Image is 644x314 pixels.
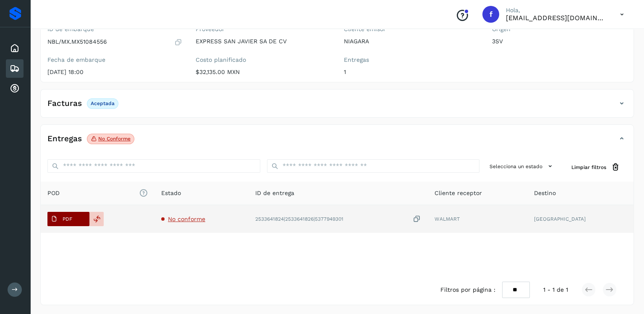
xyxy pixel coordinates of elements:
[527,205,634,233] td: [GEOGRAPHIC_DATA]
[47,212,89,226] button: PDF
[534,189,556,198] span: Destino
[6,59,24,78] div: Embarques
[344,56,479,63] label: Entregas
[344,38,479,45] p: NIAGARA
[344,26,479,33] label: Cliente emisor
[47,56,182,63] label: Fecha de embarque
[440,285,495,294] span: Filtros por página :
[63,216,72,222] p: PDF
[47,134,82,144] h4: Entregas
[543,285,568,294] span: 1 - 1 de 1
[255,189,294,198] span: ID de entrega
[506,14,607,22] p: facturacion@expresssanjavier.com
[506,7,607,14] p: Hola,
[98,136,131,142] p: No conforme
[41,96,634,117] div: FacturasAceptada
[565,159,627,175] button: Limpiar filtros
[6,79,24,98] div: Cuentas por cobrar
[47,38,107,45] p: NBL/MX.MX51084556
[47,69,182,76] p: [DATE] 18:00
[344,69,479,76] p: 1
[196,26,330,33] label: Proveedor
[435,189,482,198] span: Cliente receptor
[196,56,330,63] label: Costo planificado
[196,38,330,45] p: EXPRESS SAN JAVIER SA DE CV
[6,39,24,58] div: Inicio
[492,26,627,33] label: Origen
[486,159,558,173] button: Selecciona un estado
[41,132,634,153] div: EntregasNo conforme
[428,205,527,233] td: WALMART
[47,99,82,108] h4: Facturas
[47,26,182,33] label: ID de embarque
[196,69,330,76] p: $32,135.00 MXN
[91,100,115,106] p: Aceptada
[492,38,627,45] p: 3SV
[255,215,421,224] div: 2533641824|2533641826|5377949301
[571,164,606,171] span: Limpiar filtros
[47,189,148,198] span: POD
[89,212,104,226] div: Reemplazar POD
[161,189,181,198] span: Estado
[168,216,205,222] span: No conforme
